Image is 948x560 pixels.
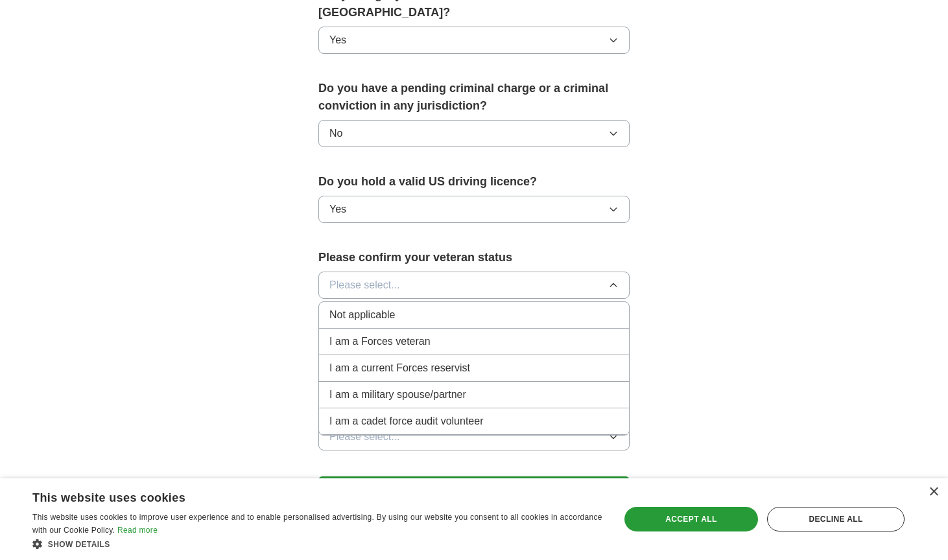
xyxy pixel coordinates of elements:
[318,476,630,502] button: Save and continue
[329,126,342,141] span: No
[329,32,346,48] span: Yes
[32,537,602,550] div: Show details
[318,80,630,115] label: Do you have a pending criminal charge or a criminal conviction in any jurisdiction?
[329,307,395,323] span: Not applicable
[329,360,470,376] span: I am a current Forces reservist
[329,429,400,445] span: Please select...
[318,173,630,191] label: Do you hold a valid US driving licence?
[329,277,400,293] span: Please select...
[318,196,630,223] button: Yes
[767,507,905,531] div: Decline all
[318,272,630,299] button: Please select...
[32,486,570,506] div: This website uses cookies
[329,334,431,349] span: I am a Forces veteran
[318,27,630,54] button: Yes
[318,249,630,266] label: Please confirm your veteran status
[32,513,602,535] span: This website uses cookies to improve user experience and to enable personalised advertising. By u...
[329,387,466,402] span: I am a military spouse/partner
[318,120,630,147] button: No
[624,507,758,531] div: Accept all
[318,423,630,450] button: Please select...
[329,414,483,429] span: I am a cadet force audit volunteer
[48,540,110,549] span: Show details
[117,526,158,535] a: Read more, opens a new window
[929,487,938,497] div: Close
[329,202,346,217] span: Yes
